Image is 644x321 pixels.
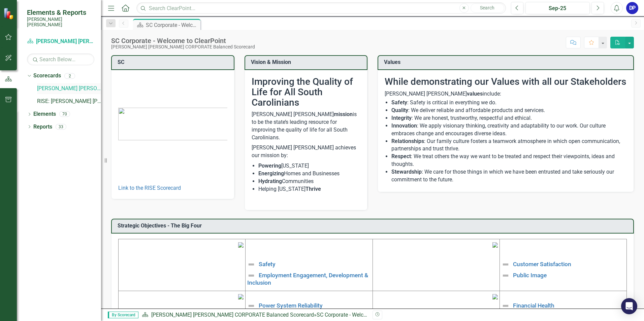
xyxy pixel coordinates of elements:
button: Sep-25 [525,2,590,14]
a: Customer Satisfaction [513,261,571,267]
p: [PERSON_NAME] [PERSON_NAME] is to be the state’s leading resource for improving the quality of li... [252,111,361,143]
p: [PERSON_NAME] [PERSON_NAME] include: [385,90,627,98]
a: Public Image [513,272,547,278]
h2: While demonstrating our Values with all our Stakeholders [385,77,627,87]
li: : We apply visionary thinking, creativity and adaptability to our work. Our culture embraces chan... [391,122,627,138]
a: Elements [33,110,56,118]
h3: SC [118,59,230,65]
img: Not Defined [247,272,255,280]
img: mceclip3%20v3.png [238,294,244,299]
strong: mission [334,111,353,117]
img: Not Defined [502,272,510,280]
img: mceclip1%20v4.png [238,242,244,248]
div: [PERSON_NAME] [PERSON_NAME] CORPORATE Balanced Scorecard [111,44,255,49]
li: : We treat others the way we want to be treated and respect their viewpoints, ideas and thoughts. [391,153,627,168]
img: mceclip2%20v3.png [492,242,498,248]
img: Not Defined [247,302,255,310]
a: [PERSON_NAME] [PERSON_NAME] CORPORATE Balanced Scorecard [151,312,314,318]
div: SC Corporate - Welcome to ClearPoint [146,21,199,29]
h3: Vision & Mission [251,59,364,65]
a: Employment Engagement, Development & Inclusion [247,272,368,286]
img: ClearPoint Strategy [3,8,15,20]
strong: Integrity [391,115,412,121]
a: Safety [259,261,276,267]
a: Scorecards [33,72,61,80]
li: [US_STATE] [258,162,361,170]
input: Search Below... [27,53,94,65]
a: RISE: [PERSON_NAME] [PERSON_NAME] Recognizing Innovation, Safety and Excellence [37,98,101,105]
a: Reports [33,123,52,131]
li: Homes and Businesses [258,170,361,178]
strong: Innovation [391,122,417,129]
strong: Energizing [258,170,284,177]
div: Sep-25 [528,4,587,12]
span: Search [480,5,494,10]
li: : We are honest, trustworthy, respectful and ethical. [391,114,627,122]
li: : Safety is critical in everything we do. [391,99,627,107]
strong: Safety [391,99,407,106]
h3: Values [384,59,630,65]
button: Search [471,3,504,13]
small: [PERSON_NAME] [PERSON_NAME] [27,16,94,28]
strong: Thrive [305,186,321,192]
div: Open Intercom Messenger [621,298,637,314]
strong: Respect [391,153,411,159]
a: [PERSON_NAME] [PERSON_NAME] CORPORATE Balanced Scorecard [27,38,94,45]
li: : We care for those things in which we have been entrusted and take seriously our commitment to t... [391,168,627,184]
strong: Relationships [391,138,424,144]
strong: Stewardship [391,169,422,175]
a: Financial Health [513,302,554,309]
span: Elements & Reports [27,8,94,16]
button: DP [626,2,638,14]
li: : Our family culture fosters a teamwork atmosphere in which open communication, partnerships and ... [391,138,627,153]
strong: Powering [258,163,281,169]
li: Communities [258,178,361,185]
input: Search ClearPoint... [136,2,506,14]
li: : We deliver reliable and affordable products and services. [391,107,627,114]
p: [PERSON_NAME] [PERSON_NAME] achieves our mission by: [252,143,361,161]
a: Link to the RISE Scorecard [118,185,181,191]
h2: Improving the Quality of Life for All South Carolinians [252,77,361,108]
strong: values [467,91,483,97]
div: SC Corporate - Welcome to ClearPoint [317,312,406,318]
a: [PERSON_NAME] [PERSON_NAME] CORPORATE Balanced Scorecard [37,85,101,93]
span: By Scorecard [108,312,138,318]
img: Not Defined [247,260,255,269]
li: Helping [US_STATE] [258,185,361,193]
h3: Strategic Objectives - The Big Four [118,223,630,229]
a: Power System Reliability [259,302,323,309]
div: 2 [64,73,75,79]
div: » [142,311,367,319]
strong: Quality [391,107,408,113]
img: mceclip4.png [492,294,498,299]
div: SC Corporate - Welcome to ClearPoint [111,37,255,44]
img: Not Defined [502,302,510,310]
img: Not Defined [502,260,510,269]
div: 33 [56,124,66,130]
strong: Hydrating [258,178,282,184]
div: 70 [59,111,70,117]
